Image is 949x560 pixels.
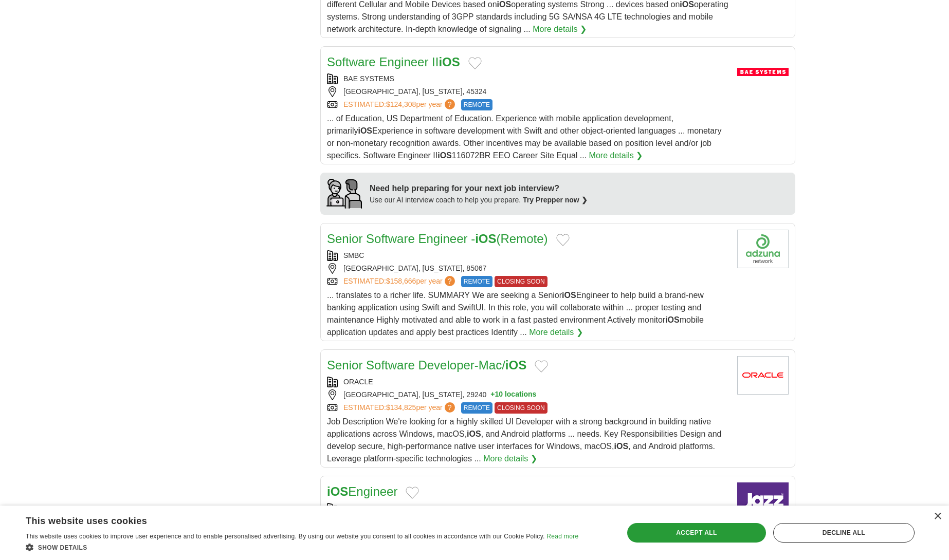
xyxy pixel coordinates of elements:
[614,442,628,451] strong: iOS
[327,389,729,400] div: [GEOGRAPHIC_DATA], [US_STATE], 29240
[327,263,729,274] div: [GEOGRAPHIC_DATA], [US_STATE], 85067
[495,402,547,414] span: CLOSING SOON
[505,358,526,372] strong: iOS
[535,360,548,372] button: Add to favorite jobs
[665,315,680,324] strong: iOS
[327,484,397,498] a: iOSEngineer
[38,544,87,551] span: Show details
[445,276,455,286] span: ?
[562,291,576,300] strong: iOS
[737,53,789,91] img: BAE Systems logo
[495,276,547,287] span: CLOSING SOON
[327,417,722,463] span: Job Description We're looking for a highly skilled UI Developer with a strong background in build...
[327,114,722,160] span: ... of Education, US Department of Education. Experience with mobile application development, pri...
[556,234,570,246] button: Add to favorite jobs
[327,484,348,498] strong: iOS
[343,276,457,287] a: ESTIMATED:$158,666per year?
[737,482,789,521] img: Company logo
[523,196,588,204] a: Try Prepper now ❯
[589,150,643,162] a: More details ❯
[327,358,526,372] a: Senior Software Developer-Mac/iOS
[370,182,588,195] div: Need help preparing for your next job interview?
[327,55,460,69] a: Software Engineer IIiOS
[386,277,416,285] span: $158,666
[327,503,729,514] div: KALKOMEY ENTERPRISES, LLC
[327,232,548,246] a: Senior Software Engineer -iOS(Remote)
[343,74,394,83] a: BAE SYSTEMS
[483,453,537,465] a: More details ❯
[327,250,729,261] div: SMBC
[26,512,553,527] div: This website uses cookies
[445,99,455,109] span: ?
[934,513,941,520] div: Close
[358,126,372,135] strong: iOS
[445,402,455,413] span: ?
[343,99,457,110] a: ESTIMATED:$124,308per year?
[737,356,789,395] img: Oracle logo
[406,487,419,499] button: Add to favorite jobs
[737,230,789,268] img: Company logo
[439,55,460,69] strong: iOS
[773,523,915,543] div: Decline all
[26,542,578,552] div: Show details
[533,23,587,35] a: More details ❯
[343,378,373,386] a: ORACLE
[327,291,704,337] span: ... translates to a richer life. SUMMARY We are seeking a Senior Engineer to help build a brand-n...
[529,326,583,339] a: More details ❯
[490,389,495,400] span: +
[468,57,482,69] button: Add to favorite jobs
[386,403,416,412] span: $134,825
[437,151,452,160] strong: iOS
[546,533,578,540] a: Read more, opens a new window
[386,100,416,108] span: $124,308
[627,523,766,543] div: Accept all
[26,533,545,540] span: This website uses cookies to improve user experience and to enable personalised advertising. By u...
[461,276,492,287] span: REMOTE
[327,86,729,97] div: [GEOGRAPHIC_DATA], [US_STATE], 45324
[467,430,481,438] strong: iOS
[475,232,496,246] strong: iOS
[461,402,492,414] span: REMOTE
[370,195,588,206] div: Use our AI interview coach to help you prepare.
[343,402,457,414] a: ESTIMATED:$134,825per year?
[461,99,492,110] span: REMOTE
[490,389,536,400] button: +10 locations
